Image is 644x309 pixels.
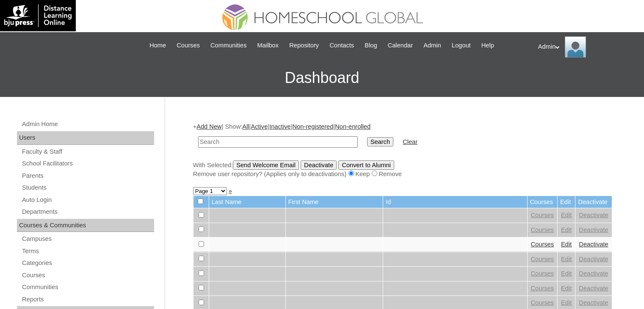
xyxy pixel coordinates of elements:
a: Admin Home [21,119,154,130]
a: Communities [21,282,154,292]
a: » [229,188,232,194]
div: Users [17,131,154,145]
a: All [242,123,249,130]
a: Deactivate [579,299,608,306]
input: Send Welcome Email [233,160,299,170]
input: Search [198,136,358,148]
a: Edit [561,212,572,218]
span: Home [149,41,166,50]
div: With Selected: [193,160,612,179]
a: Courses [172,41,204,50]
a: Deactivate [579,241,608,248]
a: Deactivate [579,285,608,292]
span: Repository [289,41,319,50]
a: Home [145,41,170,50]
a: Edit [561,299,572,306]
a: Edit [561,256,572,262]
a: Auto Login [21,195,154,205]
a: Calendar [384,41,417,50]
a: Parents [21,171,154,181]
input: Deactivate [301,160,337,170]
span: Contacts [329,41,354,50]
a: Communities [206,41,251,50]
span: Calendar [388,41,413,50]
td: Last Name [209,196,285,208]
a: Contacts [325,41,358,50]
a: Add New [196,123,221,130]
input: Search [367,137,393,146]
a: Repository [285,41,323,50]
div: + | Show: | | | | [193,122,612,178]
input: Convert to Alumni [338,160,394,170]
div: Admin [538,36,636,58]
a: Courses [21,270,154,281]
span: Admin [423,41,441,50]
td: First Name [286,196,383,208]
a: Reports [21,294,154,305]
a: Deactivate [579,226,608,233]
a: Edit [561,285,572,292]
div: Courses & Communities [17,219,154,232]
a: Logout [448,41,475,50]
a: Edit [561,241,572,248]
td: Id [383,196,527,208]
a: Faculty & Staff [21,146,154,157]
h3: Dashboard [4,59,640,97]
a: Courses [531,241,554,248]
a: Deactivate [579,256,608,262]
a: Edit [561,270,572,277]
a: Edit [561,226,572,233]
a: Non-enrolled [335,123,370,130]
span: Mailbox [257,41,279,50]
a: Campuses [21,234,154,244]
a: Terms [21,246,154,257]
a: Deactivate [579,212,608,218]
a: Courses [531,270,554,277]
a: Admin [419,41,445,50]
a: Deactivate [579,270,608,277]
a: Students [21,182,154,193]
a: Courses [531,285,554,292]
td: Courses [528,196,558,208]
img: Admin Homeschool Global [565,36,586,58]
a: School Facilitators [21,158,154,169]
span: Logout [452,41,471,50]
a: Inactive [269,123,291,130]
a: Categories [21,258,154,268]
span: Help [481,41,494,50]
a: Help [477,41,498,50]
span: Communities [210,41,247,50]
a: Courses [531,226,554,233]
span: Blog [365,41,377,50]
img: logo-white.png [4,4,72,27]
a: Courses [531,299,554,306]
td: Edit [558,196,575,208]
td: Deactivate [575,196,611,208]
a: Departments [21,207,154,217]
a: Mailbox [253,41,283,50]
span: Courses [177,41,200,50]
a: Courses [531,256,554,262]
a: Blog [360,41,381,50]
a: Non-registered [292,123,333,130]
a: Courses [531,212,554,218]
div: Remove user repository? (Applies only to deactivations) Keep Remove [193,170,612,179]
a: Clear [403,138,417,145]
a: Active [251,123,268,130]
